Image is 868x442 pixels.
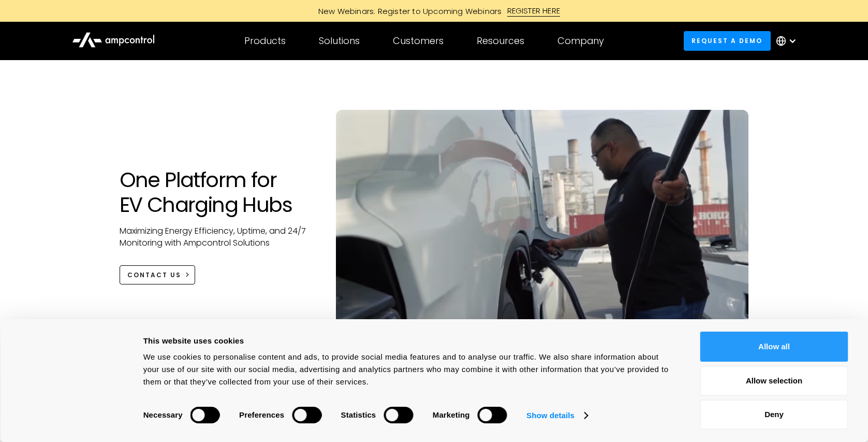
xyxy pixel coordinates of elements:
strong: Marketing [433,410,470,419]
div: Customers [393,35,444,47]
strong: Necessary [143,410,183,419]
div: Resources [477,35,524,47]
div: Products [244,35,286,47]
button: Allow selection [700,366,848,396]
div: Solutions [319,35,360,47]
p: Maximizing Energy Efficiency, Uptime, and 24/7 Monitoring with Ampcontrol Solutions [120,225,316,249]
div: We use cookies to personalise content and ads, to provide social media features and to analyse ou... [143,351,677,388]
div: Company [557,35,604,47]
legend: Consent Selection [143,402,143,403]
strong: Preferences [239,410,284,419]
a: New Webinars: Register to Upcoming WebinarsREGISTER HERE [201,5,667,17]
div: REGISTER HERE [507,5,561,17]
a: CONTACT US [120,265,196,284]
button: Allow all [700,332,848,362]
div: New Webinars: Register to Upcoming Webinars [308,6,507,17]
div: This website uses cookies [143,335,677,347]
a: Request a demo [684,31,771,50]
h1: One Platform for EV Charging Hubs [120,167,316,217]
a: Show details [526,408,587,423]
div: CONTACT US [127,270,181,280]
button: Deny [700,400,848,430]
strong: Statistics [341,410,376,419]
